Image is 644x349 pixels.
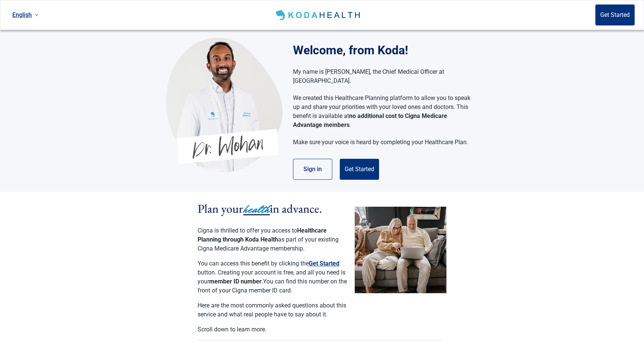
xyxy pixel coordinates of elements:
[293,138,471,147] p: Make sure your voice is heard by completing your Healthcare Plan.
[293,112,447,128] strong: no additional cost to Cigna Medicare Advantage members
[355,207,446,293] img: Couple planning their healthcare together
[209,278,262,285] strong: member ID number
[9,9,42,21] a: Current language: English
[35,13,39,17] span: down
[274,9,363,21] img: Koda Health
[198,259,347,295] p: You can access this benefit by clicking the button. Creating your account is free, and all you ne...
[595,4,635,25] button: Get Started
[340,159,379,180] button: Get Started
[198,325,347,334] p: Scroll down to learn more.
[198,301,347,319] p: Here are the most commonly asked questions about this service and what real people have to say ab...
[166,37,283,172] img: Koda Health
[293,94,471,130] p: We created this Healthcare Planning platform to allow you to speak up and share your priorities w...
[243,201,270,218] span: health
[293,41,478,59] h1: Welcome, from Koda!
[198,227,297,234] span: Cigna is thrilled to offer you access to
[198,201,243,216] span: Plan your
[309,259,339,268] button: Get Started
[293,67,471,85] p: My name is [PERSON_NAME], the Chief Medical Officer at [GEOGRAPHIC_DATA].
[293,159,332,180] button: Sign in
[270,201,322,216] span: in advance.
